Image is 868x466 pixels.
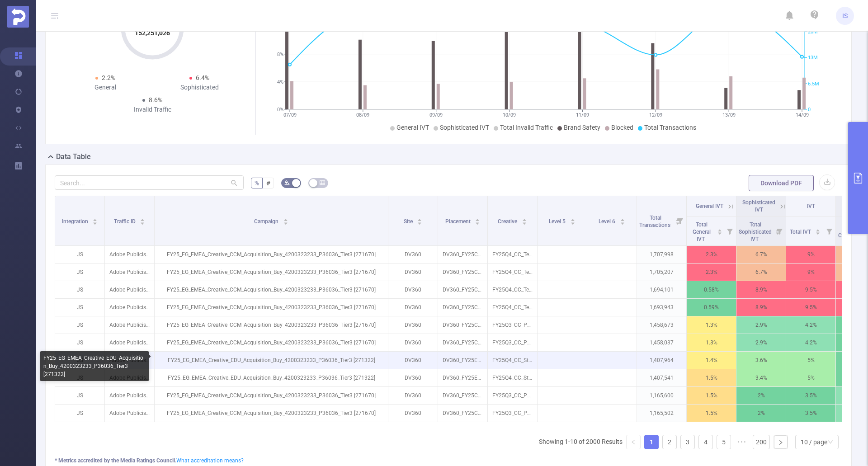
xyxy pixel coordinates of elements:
a: What accreditation means? [176,457,244,464]
p: FY25_EG_EMEA_Creative_CCM_Acquisition_Buy_4200323233_P36036_Tier3 [271670] [155,334,388,351]
span: Sophisticated IVT [742,199,775,213]
p: DV360 [388,387,438,404]
a: 3 [681,435,694,449]
tspan: 09/09 [429,112,443,118]
button: Download PDF [749,175,814,191]
i: Filter menu [773,217,786,245]
p: FY25Q4_CC_Student_CCPro_TR_TR_BacktoSchool-Promo_ST_728x90_NA_NA.jpg [5583298] [488,369,537,386]
i: icon: caret-up [816,228,821,231]
i: icon: caret-down [816,231,821,234]
li: 200 [753,435,770,449]
div: Sort [92,217,98,223]
span: Blocked [611,124,633,131]
tspan: 152,251,026 [135,29,170,37]
p: DV360 [388,405,438,422]
p: 2% [736,387,786,404]
p: DV360_FY25EDU_BEH_CompetitiveConquesting_TR_DSK_BAN_300x250_NA_NA_ROI_NA [9324033] [438,352,487,369]
tspan: 4% [277,79,283,85]
p: 1,165,502 [637,405,686,422]
p: FY25Q3_CC_Photography_Photoshop_hu_hu_AdobeMaxApr2025-AdjustColors_ST_728x90_AdjustColors_Release... [488,334,537,351]
p: 4.2% [786,334,835,351]
p: 4.2% [786,316,835,334]
li: 1 [644,435,659,449]
p: FY25Q4_CC_Team_CCPro_SA_EN_BacktoWork-Promo_ST_728x90_NA_NA.jpg [5584692] [488,246,537,263]
p: 2.9% [736,334,786,351]
p: FY25Q3_CC_Photography_Photoshop_hu_hu_AdobeMaxApr2025-SelectDetails_ST_728x90_SelectDetails_Relea... [488,316,537,334]
span: ••• [735,435,749,449]
p: 1.5% [687,405,736,422]
i: icon: caret-down [417,221,422,224]
p: DV360 [388,299,438,316]
span: Campaign [254,218,280,225]
p: 1,407,964 [637,352,686,369]
span: # [266,179,270,187]
p: DV360_FY25CC_BEH_CCT-InMarket_SA_DSK_BAN_728x90_NA_NA_PhotoshopDC_NA [9348400] [438,264,487,281]
span: Site [404,218,414,225]
span: % [255,179,259,187]
p: JS [55,334,104,351]
p: 6.7% [736,264,786,281]
p: 2.3% [687,246,736,263]
p: DV360 [388,281,438,298]
p: 3.4% [736,369,786,386]
p: 5% [786,352,835,369]
tspan: 8% [277,52,283,57]
a: 4 [699,435,712,449]
p: Adobe Publicis Emea Tier 3 [34289] [105,281,154,298]
p: FY25Q3_CC_Photography_Photoshop_hu_hu_AdobeMaxApr2025-AdjustColors_ST_300x250_AdjustColors_Releas... [488,405,537,422]
span: Traffic ID [114,218,137,225]
tspan: 20M [808,29,818,35]
p: JS [55,299,104,316]
li: Next 5 Pages [735,435,749,449]
span: Total Transactions [639,215,672,228]
p: FY25Q4_CC_Team_CCPro_EG_EN_BacktoWork-Promo_ST_728x90_NA_NA.jpg [5584624] [488,299,537,316]
p: 9% [786,246,835,263]
p: 0.59% [687,299,736,316]
p: 1,458,673 [637,316,686,334]
a: 2 [663,435,676,449]
p: DV360 [388,352,438,369]
p: 9.5% [786,299,835,316]
span: General IVT [696,203,723,209]
span: Level 6 [599,218,617,225]
p: JS [55,246,104,263]
i: Filter menu [823,217,835,245]
div: Sort [417,217,422,223]
div: Sort [140,217,145,223]
span: IVT [807,203,815,209]
p: 1.4% [687,352,736,369]
div: Sort [717,228,722,233]
p: 1,693,943 [637,299,686,316]
p: DV360_FY25CC_BEH_CCT-InMarket_SA_DSK_BAN_728x90_NA_NA_PhotoshopDC_NA [9348400] [438,246,487,263]
tspan: 10/09 [503,112,516,118]
p: 1,694,101 [637,281,686,298]
p: FY25_EG_EMEA_Creative_CCM_Acquisition_Buy_4200323233_P36036_Tier3 [271670] [155,246,388,263]
p: 3.5% [786,387,835,404]
span: 8.6% [149,96,162,104]
i: icon: bg-colors [284,180,290,185]
p: JS [55,405,104,422]
span: 2.2% [102,74,115,81]
i: icon: caret-up [522,217,527,220]
p: FY25_EG_EMEA_Creative_EDU_Acquisition_Buy_4200323233_P36036_Tier3 [271322] [155,352,388,369]
p: DV360 [388,369,438,386]
i: icon: caret-down [475,221,480,224]
a: 200 [753,435,769,449]
p: 2.3% [687,264,736,281]
i: icon: down [828,439,833,446]
div: Sophisticated [152,83,246,92]
input: Search... [55,175,244,190]
span: Total IVT [790,229,812,235]
i: icon: left [631,439,636,445]
i: Filter menu [674,196,686,245]
i: icon: caret-down [620,221,625,224]
div: Sort [522,217,527,223]
span: Placement [445,218,472,225]
div: Sort [570,217,576,223]
p: JS [55,264,104,281]
p: DV360_FY25CC_BEH_Ps-CustomIntent_HU_DSK_BAN_728x90_NA_NA_ROI_NA [9345649] [438,334,487,351]
tspan: 11/09 [576,112,589,118]
i: icon: caret-up [417,217,422,220]
p: FY25Q4_CC_Team_CCPro_EG_AR_BacktoWork-Promo_ST_728x90_NA_NA.jpg [5584740] [488,281,537,298]
tspan: 07/09 [283,112,296,118]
